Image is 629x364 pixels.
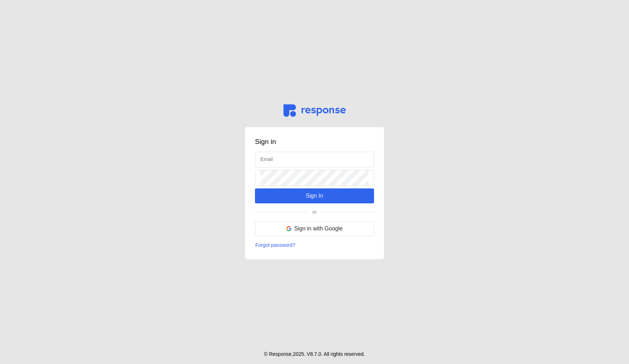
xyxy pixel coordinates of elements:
[255,221,374,236] button: Sign in with Google
[255,137,374,147] h3: Sign in
[294,224,343,233] p: Sign in with Google
[255,188,374,203] button: Sign In
[255,241,296,250] button: Forgot password?
[264,350,365,358] p: © Response, 2025 . V 8.7.0 . All rights reserved.
[260,152,369,167] input: Email
[312,208,317,216] p: or
[255,241,295,249] p: Forgot password?
[286,226,291,231] img: svg%3e
[283,104,346,117] img: svg%3e
[306,191,323,200] p: Sign In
